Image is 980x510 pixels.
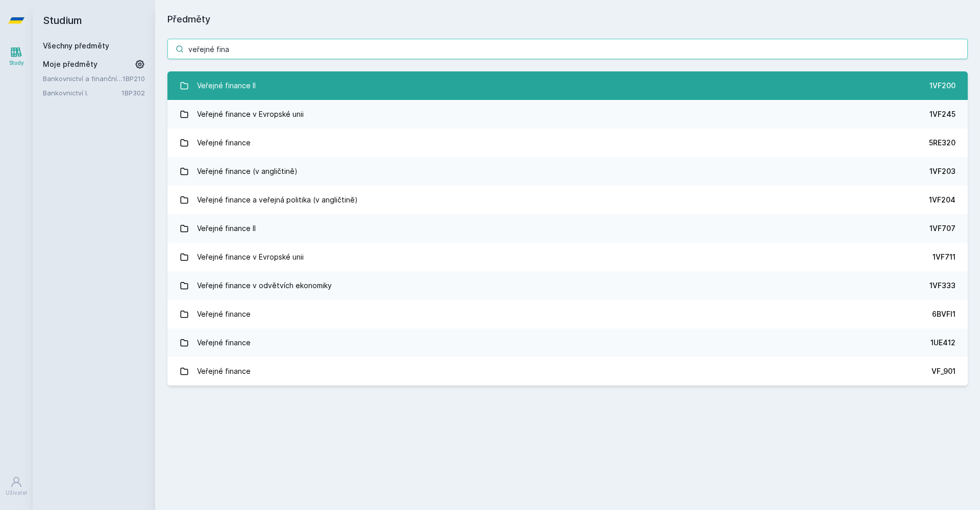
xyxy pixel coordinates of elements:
[2,471,31,502] a: Uživatel
[43,41,109,50] a: Všechny předměty
[929,81,955,91] div: 1VF200
[932,309,955,319] div: 6BVFI1
[197,247,304,267] div: Veřejné finance v Evropské unii
[197,161,298,182] div: Veřejné finance (v angličtině)
[167,39,968,59] input: Název nebo ident předmětu…
[167,357,968,386] a: Veřejné finance VF_901
[929,195,955,205] div: 1VF204
[167,271,968,300] a: Veřejné finance v odvětvích ekonomiky 1VF333
[929,109,955,119] div: 1VF245
[930,338,955,348] div: 1UE412
[197,304,251,324] div: Veřejné finance
[121,89,145,97] a: 1BP302
[932,366,955,376] div: VF_901
[197,190,358,210] div: Veřejné finance a veřejná politika (v angličtině)
[167,129,968,157] a: Veřejné finance 5RE320
[197,361,251,381] div: Veřejné finance
[43,59,97,69] span: Moje předměty
[43,73,122,84] a: Bankovnictví a finanční instituce
[43,88,121,98] a: Bankovnictví I.
[197,104,304,124] div: Veřejné finance v Evropské unii
[2,41,31,72] a: Study
[197,75,256,96] div: Veřejné finance II
[197,218,256,239] div: Veřejné finance II
[933,252,955,262] div: 1VF711
[197,133,251,153] div: Veřejné finance
[197,275,332,296] div: Veřejné finance v odvětvích ekonomiky
[9,59,24,67] div: Study
[167,71,968,100] a: Veřejné finance II 1VF200
[167,300,968,328] a: Veřejné finance 6BVFI1
[167,328,968,357] a: Veřejné finance 1UE412
[167,243,968,271] a: Veřejné finance v Evropské unii 1VF711
[6,489,27,497] div: Uživatel
[929,166,955,176] div: 1VF203
[929,280,955,291] div: 1VF333
[122,74,145,83] a: 1BP210
[167,157,968,186] a: Veřejné finance (v angličtině) 1VF203
[167,100,968,129] a: Veřejné finance v Evropské unii 1VF245
[197,333,251,353] div: Veřejné finance
[167,214,968,243] a: Veřejné finance II 1VF707
[167,186,968,214] a: Veřejné finance a veřejná politika (v angličtině) 1VF204
[929,223,955,234] div: 1VF707
[929,138,955,148] div: 5RE320
[167,12,968,27] h1: Předměty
